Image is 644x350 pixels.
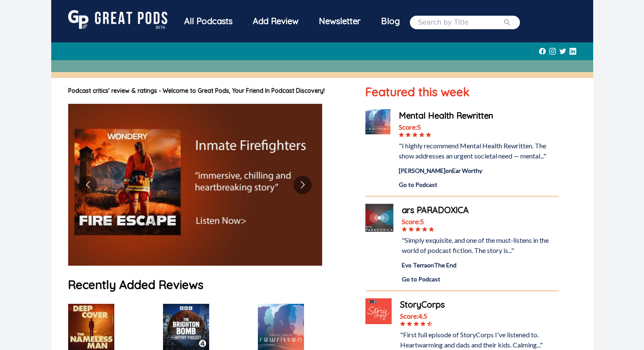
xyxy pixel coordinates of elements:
[400,330,559,350] div: "First full episode of StoryCorps I've listened to. Heartwarming and dads and their kids. Calming...
[371,10,410,32] a: Blog
[68,104,322,266] img: image
[79,176,97,194] button: Go to previous slide
[399,166,559,175] div: [PERSON_NAME] on Ear Worthy
[365,109,390,134] img: Mental Health Rewritten
[399,180,559,189] a: Go to Podcast
[402,204,559,217] a: ars PARADOXICA
[174,10,243,32] div: All Podcasts
[399,109,559,122] a: Mental Health Rewritten
[365,298,391,324] img: StoryCorps
[258,304,304,350] img: Mental Health Rewritten
[309,10,371,32] div: Newsletter
[68,86,349,95] h1: Podcast critics' review & ratings - Welcome to Great Pods, Your Friend In Podcast Discovery!
[174,10,243,34] a: All Podcasts
[400,298,559,311] a: StoryCorps
[68,304,114,350] img: Deep Cover
[402,217,559,227] div: Score: 5
[399,122,559,132] div: Score: 5
[163,304,209,350] img: The History Podcast
[418,17,503,28] input: Search by Title
[68,276,349,294] h1: Recently Added Reviews
[365,204,393,232] img: ars PARADOXICA
[399,141,559,161] div: "I highly recommend Mental Health Rewritten. The show addresses an urgent societal need — mental..."
[68,10,167,29] img: GreatPods
[309,10,371,34] a: Newsletter
[400,311,559,321] div: Score: 4.5
[402,261,559,269] div: Evo Terra on The End
[293,176,312,194] button: Go to next slide
[365,83,559,101] h1: Featured this week
[402,275,559,283] a: Go to Podcast
[402,235,559,256] div: "Simply exquisite, and one of the must-listens in the world of podcast fiction. The story is..."
[243,10,309,32] a: Add Review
